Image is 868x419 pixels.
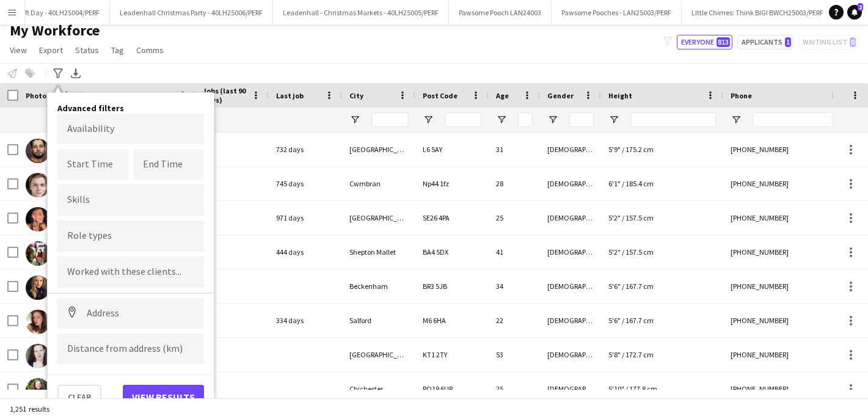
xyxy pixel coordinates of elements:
[601,338,723,371] div: 5'8" / 172.7 cm
[489,304,540,337] div: 22
[269,167,342,200] div: 745 days
[342,235,415,269] div: Shepton Mallet
[415,372,489,406] div: PO19 6UR
[415,235,489,269] div: BA4 5DX
[111,45,124,56] span: Tag
[518,112,533,127] input: Age Filter Input
[26,207,50,231] img: Aazar Sayyah-Sina
[195,304,269,337] div: 0
[371,112,408,127] input: City Filter Input
[601,167,723,200] div: 6'1" / 185.4 cm
[342,304,415,337] div: Salford
[70,42,104,58] a: Status
[10,21,100,40] span: My Workforce
[547,91,574,100] span: Gender
[540,269,601,303] div: [DEMOGRAPHIC_DATA]
[67,194,194,205] input: Type to search skills...
[423,91,458,100] span: Post Code
[26,310,50,334] img: Abi Swingler
[449,1,552,24] button: Pawsome Pooch LAN24003
[269,133,342,166] div: 732 days
[540,338,601,371] div: [DEMOGRAPHIC_DATA]
[415,201,489,235] div: SE26 4PA
[415,133,489,166] div: L6 5AY
[540,304,601,337] div: [DEMOGRAPHIC_DATA]
[717,37,730,47] span: 813
[67,267,194,278] input: Type to search clients...
[415,304,489,337] div: M6 6HA
[601,269,723,303] div: 5'6" / 167.7 cm
[51,66,65,81] app-action-btn: Advanced filters
[195,338,269,371] div: 0
[489,235,540,269] div: 41
[195,372,269,406] div: 0
[540,167,601,200] div: [DEMOGRAPHIC_DATA]
[731,114,742,125] button: Open Filter Menu
[110,1,273,24] button: Leadenhall Christmas Party - 40LH25006/PERF
[195,167,269,200] div: 0
[608,114,619,125] button: Open Filter Menu
[415,338,489,371] div: KT1 2TY
[489,201,540,235] div: 25
[349,114,360,125] button: Open Filter Menu
[540,235,601,269] div: [DEMOGRAPHIC_DATA]
[489,338,540,371] div: 53
[68,66,83,81] app-action-btn: Export XLSX
[682,1,834,24] button: Little Chimes: Think BIG! BWCH25003/PERF
[847,5,862,20] a: 2
[269,201,342,235] div: 971 days
[26,139,50,163] img: Aaron Kehoe
[195,201,269,235] div: 0
[496,114,507,125] button: Open Filter Menu
[26,378,50,403] img: Adam Lovell
[540,372,601,406] div: [DEMOGRAPHIC_DATA]
[540,201,601,235] div: [DEMOGRAPHIC_DATA]
[123,385,204,409] button: View results
[342,269,415,303] div: Beckenham
[445,112,481,127] input: Post Code Filter Input
[858,3,863,11] span: 2
[203,86,247,104] span: Jobs (last 90 days)
[677,35,732,49] button: Everyone813
[601,304,723,337] div: 5'6" / 167.7 cm
[552,1,682,24] button: Pawsome Pooches - LAN25003/PERF
[547,114,558,125] button: Open Filter Menu
[489,167,540,200] div: 28
[75,45,99,56] span: Status
[26,275,50,300] img: Abby Wain
[608,91,632,100] span: Height
[349,91,363,100] span: City
[5,42,32,58] a: View
[39,45,63,56] span: Export
[489,269,540,303] div: 34
[57,385,101,409] button: Clear
[106,42,129,58] a: Tag
[26,91,46,100] span: Photo
[26,344,50,368] img: Abigail Rhodes
[195,133,269,166] div: 0
[415,167,489,200] div: Np44 1fz
[601,235,723,269] div: 5'2" / 157.5 cm
[195,235,269,269] div: 0
[195,269,269,303] div: 0
[87,91,120,100] span: Full Name
[67,231,194,242] input: Type to search role types...
[10,45,27,56] span: View
[26,173,50,197] img: Aaron May
[34,42,68,58] a: Export
[415,269,489,303] div: BR3 5JB
[569,112,594,127] input: Gender Filter Input
[342,372,415,406] div: Chichester
[601,201,723,235] div: 5'2" / 157.5 cm
[57,103,204,114] h4: Advanced filters
[342,338,415,371] div: [GEOGRAPHIC_DATA]
[601,133,723,166] div: 5'9" / 175.2 cm
[269,235,342,269] div: 444 days
[489,372,540,406] div: 25
[601,372,723,406] div: 5'10" / 177.8 cm
[26,241,50,266] img: Abby Forknall
[342,201,415,235] div: [GEOGRAPHIC_DATA]
[423,114,434,125] button: Open Filter Menu
[342,167,415,200] div: Cwmbran
[276,91,304,100] span: Last job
